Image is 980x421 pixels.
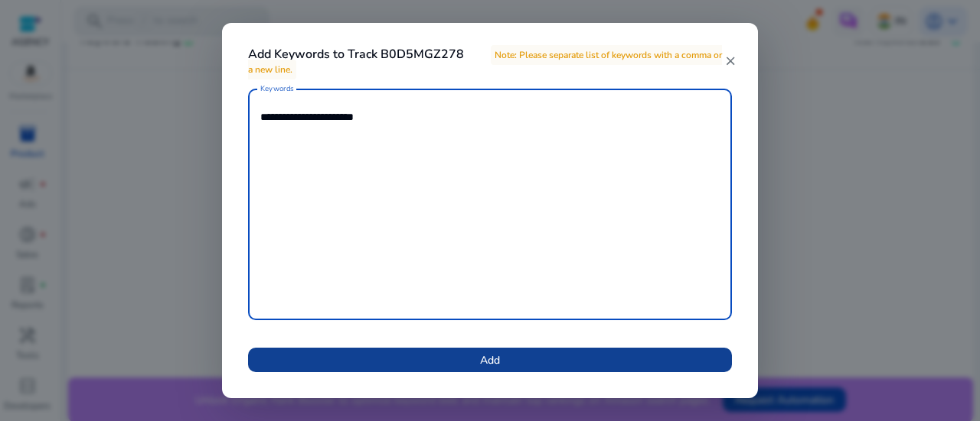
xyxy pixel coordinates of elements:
[248,348,732,372] button: Add
[480,352,500,368] span: Add
[248,45,722,79] span: Note: Please separate list of keywords with a comma or a new line.
[724,54,737,68] mat-icon: close
[260,84,294,95] mat-label: Keywords
[248,47,724,76] h4: Add Keywords to Track B0D5MGZ278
